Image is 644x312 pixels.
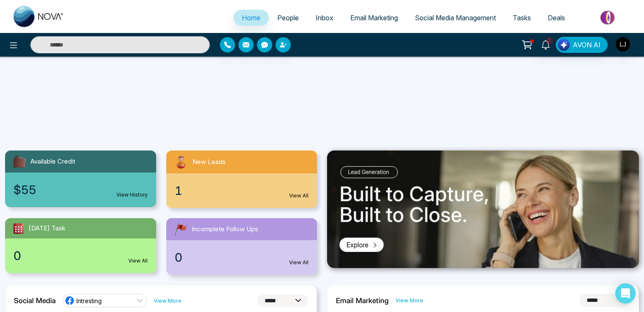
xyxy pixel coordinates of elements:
a: Tasks [504,10,539,26]
span: 0 [175,249,182,266]
a: 2 [536,37,556,52]
span: 1 [175,182,182,200]
a: Incomplete Follow Ups0View All [161,218,322,275]
img: User Avatar [616,37,630,52]
span: Email Marketing [350,14,398,22]
span: Inbox [316,14,333,22]
a: View All [289,259,308,266]
span: 0 [14,247,21,265]
a: Email Marketing [342,10,406,26]
span: [DATE] Task [29,224,65,233]
a: Deals [539,10,574,26]
img: availableCredit.svg [12,154,27,169]
img: Market-place.gif [578,8,639,27]
span: 2 [546,37,553,44]
img: todayTask.svg [12,222,25,235]
span: Deals [548,14,565,22]
div: Open Intercom Messenger [615,283,636,304]
a: View History [116,191,148,199]
img: followUps.svg [173,222,188,237]
img: . [327,151,639,268]
span: Social Media Management [415,14,496,22]
span: Available Credit [30,157,75,167]
span: Intresting [76,297,102,305]
span: Tasks [513,14,531,22]
a: View More [154,297,181,305]
img: newLeads.svg [173,154,189,170]
h2: Email Marketing [336,296,389,305]
a: Home [233,10,269,26]
span: Incomplete Follow Ups [192,224,258,234]
h2: Social Media [14,296,56,305]
img: Nova CRM Logo [14,6,64,27]
a: Social Media Management [406,10,504,26]
span: Home [242,14,260,22]
a: View All [128,257,148,265]
a: People [269,10,307,26]
a: New Leads1View All [161,151,322,208]
span: New Leads [192,157,226,167]
span: $55 [14,181,36,199]
span: AVON AI [573,40,601,50]
span: People [277,14,299,22]
a: Inbox [307,10,342,26]
button: AVON AI [556,37,608,53]
a: View More [395,296,423,304]
img: Lead Flow [558,39,570,51]
a: View All [289,192,308,200]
